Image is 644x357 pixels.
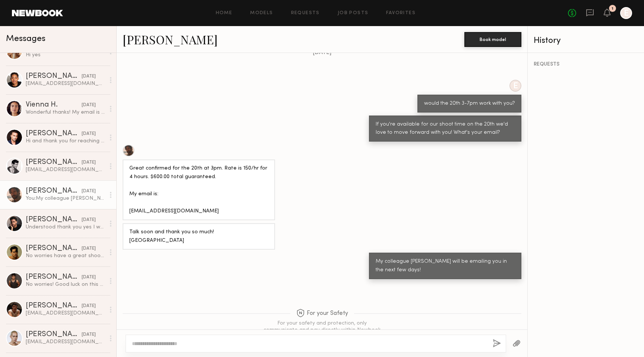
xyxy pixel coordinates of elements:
[26,73,82,80] div: [PERSON_NAME]
[424,99,515,108] div: would the 20th 3-7pm work with you?
[464,36,521,42] a: Book model
[26,216,82,224] div: [PERSON_NAME]
[313,50,332,56] span: [DATE]
[464,32,521,47] button: Book model
[26,274,82,281] div: [PERSON_NAME]
[534,62,638,67] div: REQUESTS
[26,187,82,195] div: [PERSON_NAME]
[26,331,82,338] div: [PERSON_NAME]
[386,11,416,16] a: Favorites
[216,11,233,16] a: Home
[82,217,96,224] div: [DATE]
[6,35,45,43] span: Messages
[26,245,82,252] div: [PERSON_NAME]
[534,37,638,45] div: History
[26,80,105,87] div: [EMAIL_ADDRESS][DOMAIN_NAME]
[123,31,218,47] a: [PERSON_NAME]
[262,320,382,334] div: For your safety and protection, only communicate and pay directly within Newbook
[82,159,96,166] div: [DATE]
[620,7,632,19] a: E
[82,331,96,338] div: [DATE]
[26,138,105,145] div: Hi and thank you for reaching out and showing interest in working with me. I am so sorry, but I m...
[26,281,105,288] div: No worries! Good luck on this project. Have a great day.
[129,228,268,245] div: Talk soon and thank you so much! [GEOGRAPHIC_DATA]
[26,252,105,259] div: No worries have a great shoot 👌
[26,130,82,138] div: [PERSON_NAME]
[82,274,96,281] div: [DATE]
[26,195,105,202] div: You: My colleague [PERSON_NAME] will be emailing you in the next few days!
[26,51,105,59] div: Hi yes
[82,188,96,195] div: [DATE]
[26,101,82,109] div: Vienna H.
[26,109,105,116] div: Wonderful thanks! My email is [EMAIL_ADDRESS][DOMAIN_NAME]
[26,166,105,173] div: [EMAIL_ADDRESS][DOMAIN_NAME] You can forward me on the email all info
[250,11,273,16] a: Models
[26,302,82,310] div: [PERSON_NAME]
[82,130,96,138] div: [DATE]
[612,7,613,11] div: 1
[376,120,515,138] div: If you're available for our shoot time on the 20th we'd love to move forward with you! What's you...
[82,245,96,252] div: [DATE]
[376,258,515,275] div: My colleague [PERSON_NAME] will be emailing you in the next few days!
[26,310,105,317] div: [EMAIL_ADDRESS][DOMAIN_NAME]
[82,102,96,109] div: [DATE]
[26,338,105,345] div: [EMAIL_ADDRESS][DOMAIN_NAME]
[338,11,369,16] a: Job Posts
[82,73,96,80] div: [DATE]
[82,303,96,310] div: [DATE]
[26,224,105,231] div: Understood thank you yes I would like to move forward
[291,11,320,16] a: Requests
[296,309,348,318] span: For your Safety
[129,164,268,216] div: Great confirmed for the 20th at 3pm. Rate is 150/hr for 4 hours. $600.00 total guaranteed. My ema...
[26,159,82,166] div: [PERSON_NAME]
